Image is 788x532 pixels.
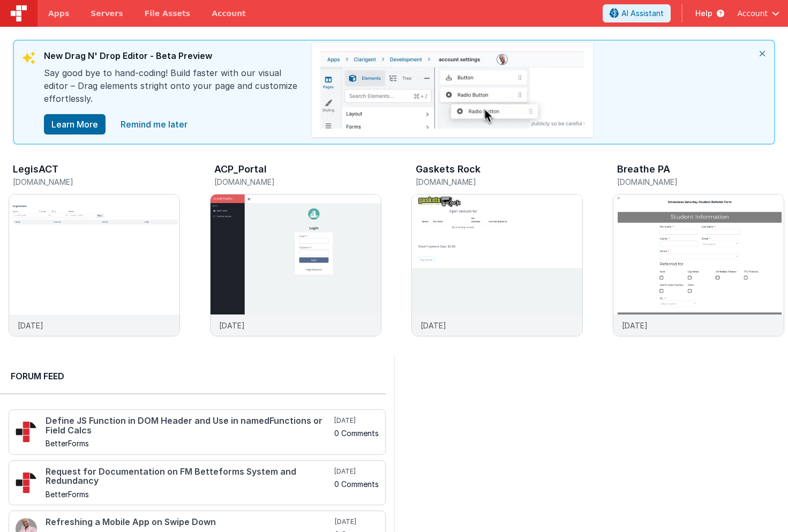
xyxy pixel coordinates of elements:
span: Account [737,8,768,19]
i: close [751,41,774,66]
span: File Assets [145,8,191,19]
h3: ACP_Portal [214,164,267,175]
img: 295_2.png [16,421,37,443]
a: close [114,114,194,135]
h3: Breathe PA [617,164,670,175]
span: AI Assistant [621,8,664,19]
p: [DATE] [421,320,446,331]
h5: [DATE] [335,518,379,526]
div: New Drag N' Drop Editor - Beta Preview [44,49,301,66]
h3: LegisACT [13,164,58,175]
h5: [DATE] [334,467,379,476]
h3: Gaskets Rock [416,164,481,175]
h5: [DOMAIN_NAME] [214,178,381,186]
span: Apps [48,8,69,19]
h4: Define JS Function in DOM Header and Use in namedFunctions or Field Calcs [46,416,332,435]
h5: BetterForms [46,490,332,498]
h5: BetterForms [46,439,332,447]
h5: 0 Comments [334,480,379,488]
h5: 0 Comments [334,429,379,437]
img: 295_2.png [16,472,37,493]
h5: [DATE] [334,416,379,425]
h5: [DOMAIN_NAME] [617,178,784,186]
button: Learn More [44,114,106,134]
p: [DATE] [219,320,245,331]
span: Servers [91,8,123,19]
button: Account [737,8,779,19]
a: Define JS Function in DOM Header and Use in namedFunctions or Field Calcs BetterForms [DATE] 0 Co... [9,409,386,455]
h4: Refreshing a Mobile App on Swipe Down [46,518,333,527]
h5: [DOMAIN_NAME] [13,178,180,186]
a: Request for Documentation on FM Betteforms System and Redundancy BetterForms [DATE] 0 Comments [9,460,386,506]
h4: Request for Documentation on FM Betteforms System and Redundancy [46,467,332,486]
p: [DATE] [622,320,648,331]
span: Help [695,8,712,19]
div: Say good bye to hand-coding! Build faster with our visual editor – Drag elements stright onto you... [44,66,301,114]
button: AI Assistant [603,4,671,23]
h5: [DOMAIN_NAME] [416,178,583,186]
h2: Forum Feed [11,370,375,383]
